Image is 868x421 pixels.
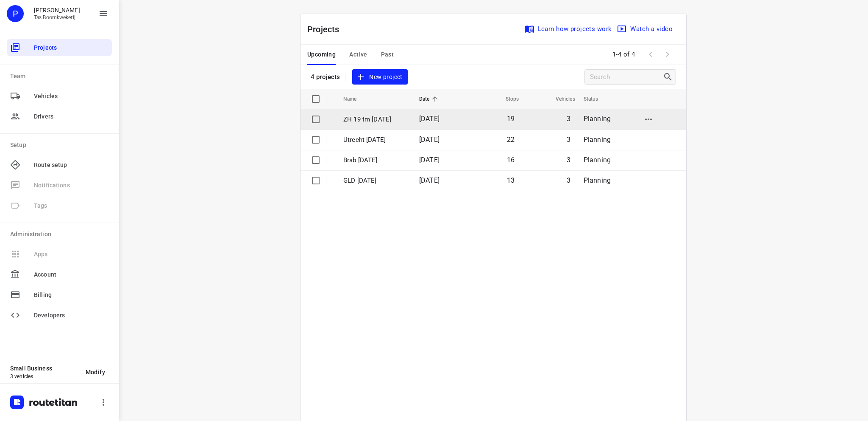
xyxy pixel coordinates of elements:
p: Brab [DATE] [343,155,406,165]
span: 13 [507,176,515,184]
div: Billing [7,286,112,303]
span: 3 [567,156,570,164]
span: 3 [567,136,570,144]
span: Planning [584,176,611,184]
div: Drivers [7,108,112,125]
span: Route setup [34,161,108,170]
p: Tas Boomkwekerij [34,14,80,20]
div: Vehicles [7,88,112,105]
p: Administration [10,230,112,239]
span: [DATE] [419,176,440,184]
span: [DATE] [419,115,440,123]
span: New project [357,72,402,82]
span: Planning [584,156,611,164]
p: ZH 19 tm [DATE] [343,115,406,124]
input: Search projects [590,71,663,84]
p: 3 vehicles [10,373,79,379]
span: Billing [34,291,108,300]
span: 16 [507,156,515,164]
div: Developers [7,307,112,324]
span: Available only on our Business plan [7,175,112,195]
span: Modify [86,369,105,376]
p: Peter Tas [34,7,80,14]
span: 3 [567,176,570,184]
div: P [7,5,24,22]
button: New project [352,69,407,85]
p: GLD 19 aug [343,176,406,186]
span: Available only on our Business plan [7,195,112,216]
span: Planning [584,115,611,123]
span: Previous Page [642,46,659,63]
span: Status [584,94,609,104]
div: Account [7,266,112,283]
span: Past [381,49,394,60]
span: Stops [495,94,519,104]
span: Account [34,270,108,279]
button: Modify [79,364,112,380]
span: 1-4 of 4 [609,45,639,64]
p: Team [10,72,112,81]
span: Planning [584,136,611,144]
div: Projects [7,39,112,56]
span: Vehicles [34,92,108,101]
span: Upcoming [307,49,336,60]
div: Search [663,72,676,82]
span: [DATE] [419,156,440,164]
span: Next Page [659,46,676,63]
span: [DATE] [419,136,440,144]
div: Route setup [7,156,112,173]
span: 22 [507,136,515,144]
span: 19 [507,115,515,123]
span: Developers [34,311,108,320]
span: Name [343,94,368,104]
span: Projects [34,43,108,52]
p: Projects [307,23,346,36]
span: Vehicles [545,94,575,104]
span: Available only on our Business plan [7,244,112,264]
span: Date [419,94,441,104]
span: 3 [567,115,570,123]
p: Small Business [10,365,79,372]
p: Setup [10,141,112,150]
span: Active [349,49,367,60]
p: Utrecht [DATE] [343,135,406,145]
p: 4 projects [311,73,340,81]
span: Drivers [34,112,108,121]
